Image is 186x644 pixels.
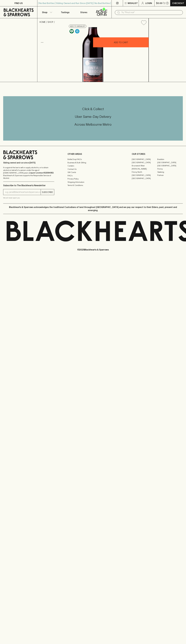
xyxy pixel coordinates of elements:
p: It is against the law to sell or supply alcohol to, or to obtain alcohol on behalf of a person un... [3,166,54,179]
a: [GEOGRAPHIC_DATA] [132,174,157,177]
button: Add to wishlist [140,19,147,26]
a: Brunswick West [132,164,157,167]
a: [GEOGRAPHIC_DATA] [132,177,157,180]
button: Add to wishlist [69,25,86,28]
p: Blackhearts & Sparrows acknowledges the traditional Custodians of land throughout [GEOGRAPHIC_DAT... [5,206,181,212]
div: Call to action block [3,96,183,141]
a: Wonderful as is, but a slight chill will enhance the aromatics and give it a beautiful crunch. [74,28,80,34]
a: Business & Bulk Gifting [68,161,119,164]
a: Fitzroy [157,167,183,170]
p: Shop [42,11,47,14]
button: Shop [37,6,56,18]
p: Subscribe to The Blackhearts Newsletter [3,184,54,187]
p: OTHER AREAS [68,152,119,156]
p: SUBSCRIBE [42,191,53,194]
a: Geelong [157,170,183,174]
a: Privacy Policy [68,177,119,180]
button: SUBSCRIBE [41,189,54,195]
img: 40938.png [37,27,149,82]
a: Terms & Conditions [68,184,119,187]
a: Stores [74,6,93,18]
p: We will never spam you [3,197,54,199]
h5: Click & Collect [3,107,183,111]
h5: Uber Same-Day Delivery [3,114,183,119]
p: $0.00 [156,2,162,5]
p: Checkout [172,2,184,5]
a: Tastings [56,6,74,18]
a: [GEOGRAPHIC_DATA] [157,161,183,164]
a: [GEOGRAPHIC_DATA] [157,164,183,167]
p: Stores [80,11,87,14]
a: [GEOGRAPHIC_DATA] [132,161,157,164]
p: Wishlist [128,2,138,5]
a: Careers [68,164,119,167]
p: Tastings [61,11,69,14]
strong: Liquor License #32064953 [29,172,54,174]
h5: Across Melbourne Metro [3,122,183,127]
img: Chilled Red [75,29,79,33]
img: Vegan [70,29,74,33]
a: Prahran [157,174,183,177]
p: Sibling owned and run since [DATE] [3,161,54,164]
a: [PERSON_NAME] [132,167,157,170]
a: Gift Cards [68,171,119,174]
a: Braddon [157,158,183,161]
button: ADD TO CART [93,37,149,47]
p: 0 [167,2,168,4]
a: FAQ's [68,174,119,177]
a: [GEOGRAPHIC_DATA] [132,158,157,161]
a: Fitzroy North [132,170,157,174]
a: SHOP [48,21,53,23]
p: ADD TO CART [114,41,128,44]
a: Contact Us [68,167,119,171]
a: HOME [39,21,46,23]
p: Login [145,2,152,5]
p: OUR STORES [132,152,183,156]
a: Bottle Drop FAQ's [68,158,119,161]
input: Try "Pinot noir" [121,10,181,15]
p: FIND US [14,2,23,5]
input: e.g. jane@blackheartsandsparrows.com.au [5,190,41,194]
a: Shipping Information [68,180,119,184]
a: Made without the use of any animal products. [69,28,74,34]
